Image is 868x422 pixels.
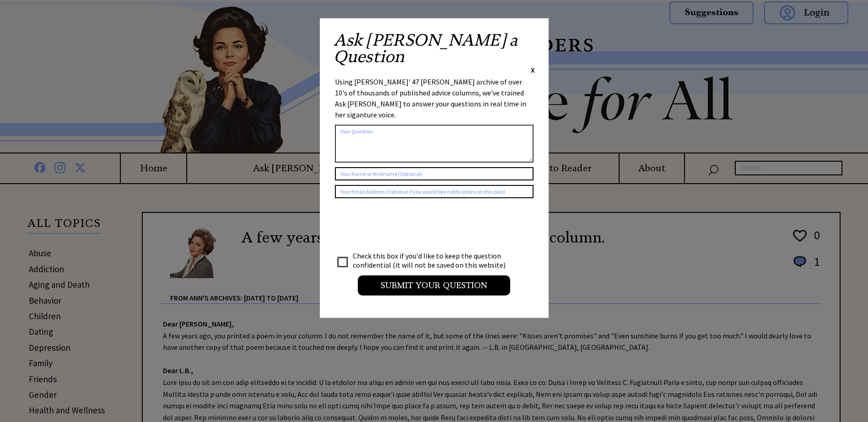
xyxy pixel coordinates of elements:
input: Your Email Address (Optional if you would like notifications on this post) [335,185,534,198]
div: Using [PERSON_NAME]' 47 [PERSON_NAME] archive of over 10's of thousands of published advice colum... [335,76,534,120]
td: Check this box if you'd like to keep the question confidential (it will not be saved on this webs... [352,251,514,270]
iframe: reCAPTCHA [335,207,474,243]
h2: Ask [PERSON_NAME] a Question [334,32,535,65]
span: X [531,65,535,74]
input: Your Name or Nickname (Optional) [335,167,534,180]
input: Submit your Question [358,275,510,295]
